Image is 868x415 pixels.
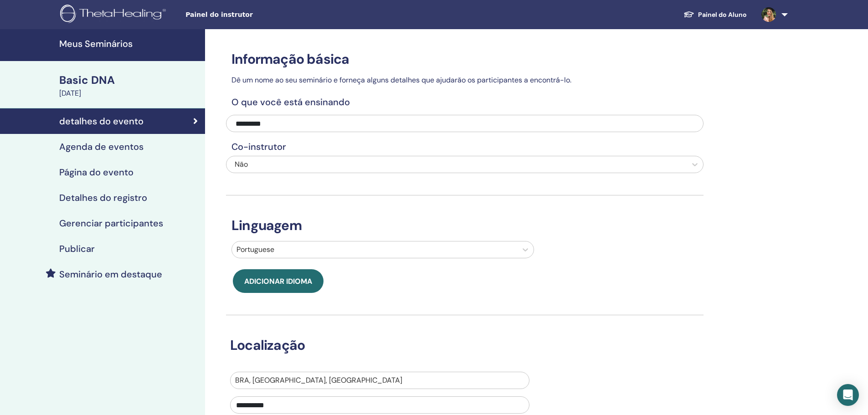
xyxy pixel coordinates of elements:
h4: Agenda de eventos [59,141,144,152]
h4: Meus Seminários [59,38,200,49]
div: Open Intercom Messenger [837,384,859,406]
h4: detalhes do evento [59,116,144,127]
h4: O que você está ensinando [226,97,704,108]
img: logo.png [60,5,169,25]
h4: Gerenciar participantes [59,218,163,229]
h4: Seminário em destaque [59,269,162,280]
a: Basic DNA[DATE] [54,72,205,99]
h3: Linguagem [226,217,704,234]
a: Painel do Aluno [676,6,754,23]
h4: Página do evento [59,167,134,178]
h4: Co-instrutor [226,141,704,152]
div: Basic DNA [59,72,200,88]
h3: Informação básica [226,51,704,67]
img: default.jpg [761,7,776,22]
button: Adicionar idioma [233,269,324,293]
h4: Publicar [59,243,95,254]
span: Não [235,159,248,169]
h3: Localização [225,337,691,354]
span: Painel do instrutor [185,10,322,20]
h4: Detalhes do registro [59,192,147,203]
p: Dê um nome ao seu seminário e forneça alguns detalhes que ajudarão os participantes a encontrá-lo. [226,75,704,86]
img: graduation-cap-white.svg [683,10,694,18]
div: [DATE] [59,88,200,99]
span: Adicionar idioma [244,277,312,286]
